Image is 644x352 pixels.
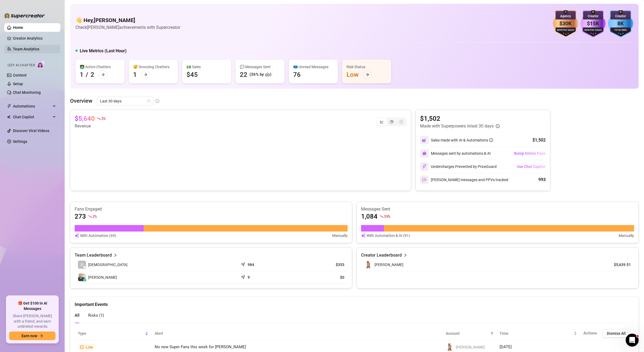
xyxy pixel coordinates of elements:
div: $30K [553,19,578,28]
div: $15K [580,19,606,28]
div: $1,502 [532,137,546,143]
span: right [113,252,117,258]
span: Last 30 days [100,97,150,105]
span: [PERSON_NAME] [456,345,485,349]
div: Important Events [75,297,634,308]
div: 993 [538,177,546,183]
span: calendar [147,99,150,103]
span: No new Super Fans this week for [PERSON_NAME] [155,344,246,349]
article: $0 [296,275,344,280]
article: Creator Leaderboard [361,252,402,258]
div: (36% by 🤖) [250,71,271,78]
img: purple-badge-B9DA21FR.svg [580,10,606,37]
span: arrow-right [365,73,369,77]
div: $45 [186,70,198,79]
span: 3 % [92,214,96,219]
span: [PERSON_NAME] [375,263,403,267]
a: Content [13,73,27,77]
div: 1 [80,70,84,79]
span: Low [86,345,93,349]
button: Bump Online Fans [514,149,546,158]
div: 22 [240,70,247,79]
div: 76 [293,70,301,79]
article: With Automation (69) [80,233,116,239]
span: thunderbolt [7,104,11,108]
span: Automations [13,102,51,111]
img: Chat Copilot [7,115,11,119]
div: Creator [580,14,606,19]
div: Undercharges Prevented by PriceGuard [420,162,497,171]
div: 💬 Messages Sent [240,64,280,70]
span: filter [490,332,494,335]
span: arrow-right [144,73,147,77]
div: 8K [608,19,633,28]
span: Use Chat Copilot [517,164,545,169]
article: $1,502 [420,114,500,123]
span: Actions [583,331,597,336]
span: 59 % [384,214,390,219]
iframe: Intercom live chat [626,334,639,347]
div: Messages sent by automations & AI [420,149,491,158]
article: Manually [332,233,348,239]
img: Tiffany [446,343,453,351]
div: Creator [608,14,633,19]
span: [DEMOGRAPHIC_DATA] [88,262,127,268]
span: dollar-circle [399,120,403,124]
img: svg%3e [422,138,427,143]
img: svg%3e [361,233,365,239]
article: Team Leaderboard [75,252,112,258]
span: Account [446,330,488,336]
article: Check [PERSON_NAME] achievements with Supercreator [75,24,180,31]
div: [PERSON_NAME] messages and PPVs tracked [420,175,508,184]
a: Chat Monitoring [13,90,41,95]
img: AI Chatter [37,61,45,68]
span: line-chart [380,120,384,124]
div: 📪 Unread Messages [293,64,334,70]
img: bronze-badge-qSZam9Wu.svg [553,10,578,37]
article: 984 [248,262,254,267]
a: Settings [13,139,27,144]
span: [PERSON_NAME] [88,274,117,280]
span: Time [500,330,573,336]
article: Made with Superpowers in last 30 days [420,123,494,129]
span: 🎁 Get $100 in AI Messages [9,301,56,311]
div: segmented control [376,118,407,126]
article: With Automation & AI (91) [366,233,410,239]
span: Share [PERSON_NAME] with a friend, and earn unlimited rewards [9,313,56,329]
div: Agency [553,14,578,19]
div: Sales made with AI & Automations [431,137,493,143]
span: arrow-right [101,73,105,77]
article: Revenue [75,123,105,129]
article: $353 [296,262,344,267]
button: Earn nowarrow-right [9,332,56,340]
div: z [83,278,86,282]
a: Setup [13,82,23,86]
a: Creator Analytics [13,34,56,43]
span: arrow-right [39,334,43,338]
span: user [80,263,84,267]
article: Messages Sent [361,206,634,212]
div: Total Fans [608,29,633,32]
span: fall [380,215,383,218]
article: 9 [248,275,250,280]
img: blue-badge-DgoSNQY1.svg [608,10,633,37]
img: svg%3e [422,151,427,156]
span: info-circle [489,138,493,142]
span: fall [97,117,101,120]
span: Risks ( 1 ) [88,313,104,318]
span: filter [489,329,495,337]
span: Izzy AI Chatter [8,63,35,68]
article: $5,639.51 [606,262,631,267]
article: Overview [70,97,92,105]
div: 👩‍💻 Active Chatters [80,64,120,70]
th: Type [75,327,151,340]
img: Alexandre Nicol… [78,274,86,281]
span: send [241,274,246,279]
span: info-circle [80,345,84,349]
img: svg%3e [422,164,427,169]
a: Team Analytics [13,47,39,51]
span: info-circle [496,124,500,128]
article: $5,640 [75,114,95,123]
h4: 👋 Hey, [PERSON_NAME] [75,16,180,24]
span: right [403,252,407,258]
